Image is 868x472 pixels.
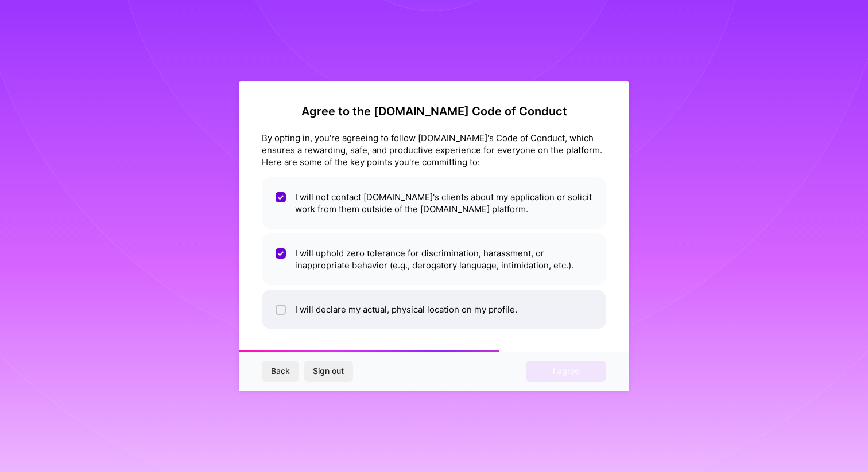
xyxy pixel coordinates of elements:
[262,361,299,381] button: Back
[262,233,606,285] li: I will uphold zero tolerance for discrimination, harassment, or inappropriate behavior (e.g., der...
[271,365,290,377] span: Back
[262,177,606,229] li: I will not contact [DOMAIN_NAME]'s clients about my application or solicit work from them outside...
[304,361,353,381] button: Sign out
[313,365,344,377] span: Sign out
[262,290,606,329] li: I will declare my actual, physical location on my profile.
[262,104,606,118] h2: Agree to the [DOMAIN_NAME] Code of Conduct
[262,132,606,168] div: By opting in, you're agreeing to follow [DOMAIN_NAME]'s Code of Conduct, which ensures a rewardin...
